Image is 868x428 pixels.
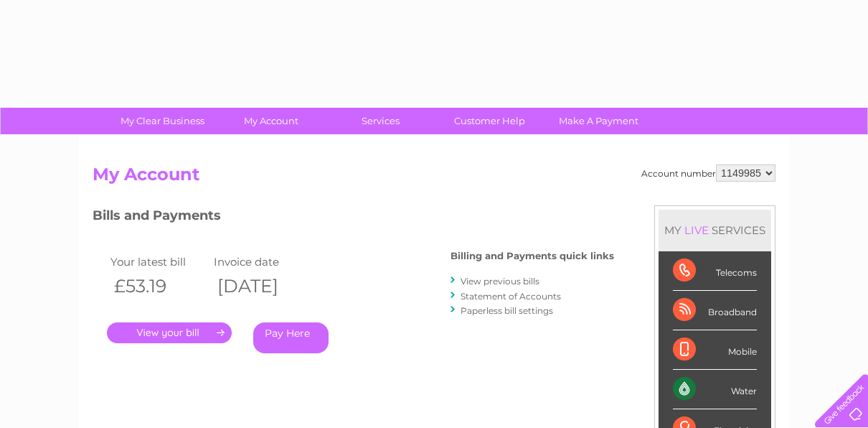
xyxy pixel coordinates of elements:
a: . [107,322,232,343]
a: Customer Help [430,108,549,134]
div: Account number [641,164,775,182]
h3: Bills and Payments [93,205,614,231]
td: Invoice date [210,252,313,271]
th: £53.19 [107,271,210,301]
div: Water [673,370,757,409]
a: Services [321,108,440,134]
a: Make A Payment [539,108,658,134]
div: LIVE [681,223,712,237]
h4: Billing and Payments quick links [450,251,614,261]
a: My Account [212,108,331,134]
div: Mobile [673,330,757,370]
div: Telecoms [673,251,757,291]
h2: My Account [93,164,775,192]
a: Paperless bill settings [461,305,553,316]
a: View previous bills [461,276,539,287]
th: [DATE] [210,271,313,301]
a: My Clear Business [103,108,222,134]
div: MY SERVICES [659,210,771,251]
a: Pay Here [253,322,329,353]
a: Statement of Accounts [461,291,561,302]
td: Your latest bill [107,252,210,271]
div: Broadband [673,291,757,330]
